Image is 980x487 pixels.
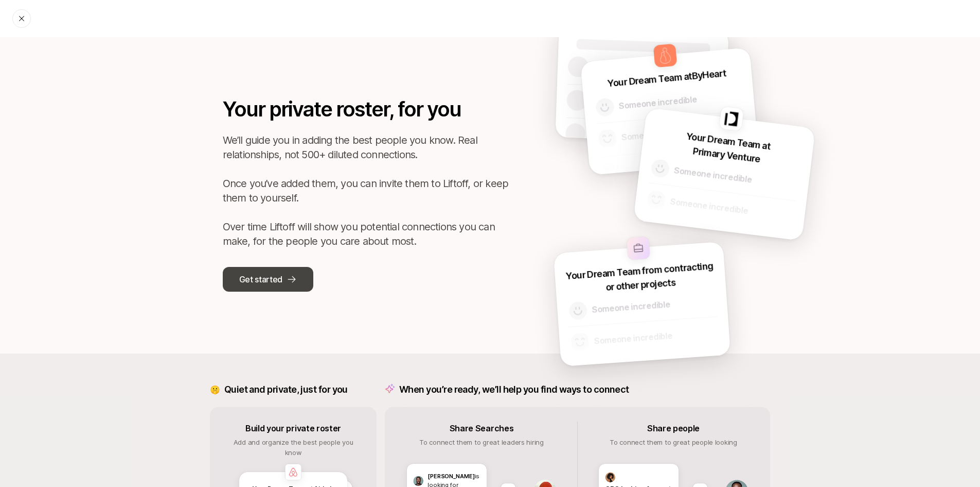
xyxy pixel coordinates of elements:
img: Primary Venture [719,106,743,131]
p: 🤫 [210,383,220,396]
span: To connect them to great people looking [610,438,737,446]
img: ByHeart [653,44,677,68]
p: When you’re ready, we’ll help you find ways to connect [399,382,629,397]
p: Build your private roster [245,422,341,435]
img: company-logo.png [285,464,301,480]
p: Your Dream Team at Primary Venture [684,129,771,167]
p: Your Dream Team from contracting or other projects [564,259,715,297]
button: Get started [223,267,313,292]
img: avatar-4.png [413,476,423,486]
span: [PERSON_NAME] [427,473,475,480]
span: Add and organize the best people you know [234,438,353,457]
p: Get started [239,273,282,286]
p: Share people [647,422,700,435]
img: avatar-2.png [605,472,615,482]
p: Share Searches [450,422,514,435]
img: other-company-logo.svg [626,237,650,260]
p: Your Dream Team at ByHeart [607,66,726,90]
p: Your private roster, for you [223,94,511,125]
p: We’ll guide you in adding the best people you know. Real relationships, not 500+ diluted connecti... [223,133,511,248]
p: Quiet and private, just for you [224,382,348,397]
span: To connect them to great leaders hiring [419,438,544,446]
